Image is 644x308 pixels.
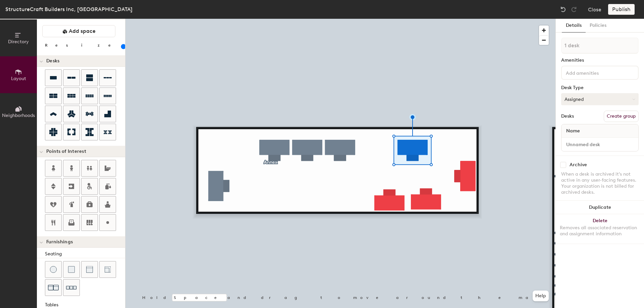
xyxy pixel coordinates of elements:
div: Seating [45,250,125,258]
span: Furnishings [46,239,73,245]
button: Couch (x2) [45,279,62,296]
button: Duplicate [556,201,644,214]
span: Points of Interest [46,149,86,154]
div: Resize [45,43,119,48]
input: Add amenities [565,68,625,76]
div: Desk Type [561,85,639,90]
button: DeleteRemoves all associated reservation and assignment information [556,214,644,244]
button: Close [588,4,601,15]
span: Neighborhoods [2,113,35,118]
img: Couch (x2) [48,282,59,293]
div: When a desk is archived it's not active in any user-facing features. Your organization is not bil... [561,171,639,195]
button: Create group [604,111,639,122]
button: Couch (middle) [81,261,98,278]
span: Add space [69,28,96,35]
span: Name [563,125,583,137]
div: Desks [561,114,574,119]
button: Help [533,291,549,301]
input: Unnamed desk [563,140,637,149]
span: Layout [11,76,26,81]
img: Couch (x3) [66,283,77,293]
img: Couch (middle) [86,266,93,273]
img: Redo [571,6,577,13]
button: Add space [42,25,115,37]
button: Couch (x3) [63,279,80,296]
div: StructureCraft Builders Inc, [GEOGRAPHIC_DATA] [5,5,132,13]
div: Removes all associated reservation and assignment information [560,225,640,237]
img: Couch (corner) [104,266,111,273]
span: Directory [8,39,29,45]
button: Policies [586,19,610,33]
img: Stool [50,266,57,273]
button: Assigned [561,93,639,105]
button: Details [562,19,586,33]
button: Couch (corner) [99,261,116,278]
button: Stool [45,261,62,278]
img: Undo [560,6,567,13]
div: Amenities [561,58,639,63]
div: Archive [570,162,587,168]
img: Cushion [68,266,75,273]
button: Cushion [63,261,80,278]
span: Desks [46,58,59,64]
